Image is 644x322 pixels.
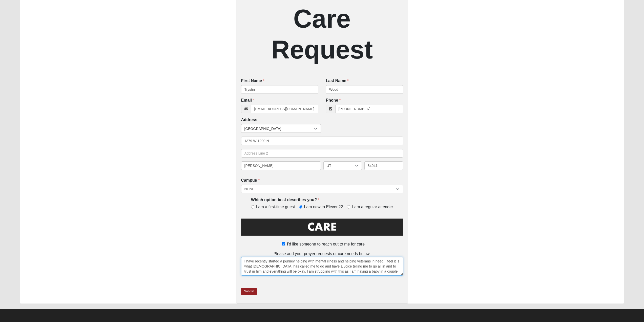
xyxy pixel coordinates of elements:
input: Zip [364,161,403,170]
span: I am new to Eleven22 [304,204,343,210]
label: First Name [241,78,265,84]
input: I am a first-time guest [251,205,254,209]
span: I am a regular attender [352,204,393,210]
img: Care.png [241,217,403,240]
span: I'd like someone to reach out to me for care [287,242,365,246]
label: Which option best describes you? [251,197,319,203]
a: Submit [241,288,257,295]
input: I'd like someone to reach out to me for care [282,242,285,245]
input: Address Line 1 [241,137,403,145]
span: I am a first-time guest [256,204,295,210]
label: Last Name [326,78,349,84]
input: Address Line 2 [241,149,403,158]
label: Phone [326,98,341,103]
input: I am a regular attender [347,205,350,209]
span: [GEOGRAPHIC_DATA] [244,124,314,133]
label: Address [241,117,257,123]
input: City [241,161,321,170]
label: Campus [241,178,260,183]
div: Please add your prayer requests or care needs below. [241,251,403,276]
input: I am new to Eleven22 [299,205,302,209]
h2: Care Request [241,3,403,65]
label: Email [241,98,255,103]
